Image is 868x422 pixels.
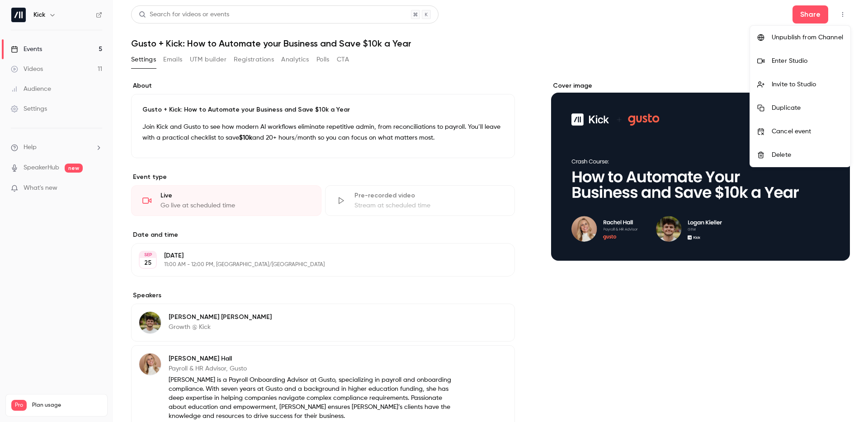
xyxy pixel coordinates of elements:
[772,56,843,66] div: Enter Studio
[772,103,843,113] div: Duplicate
[772,80,843,89] div: Invite to Studio
[772,127,843,136] div: Cancel event
[772,33,843,42] div: Unpublish from Channel
[772,150,843,159] div: Delete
